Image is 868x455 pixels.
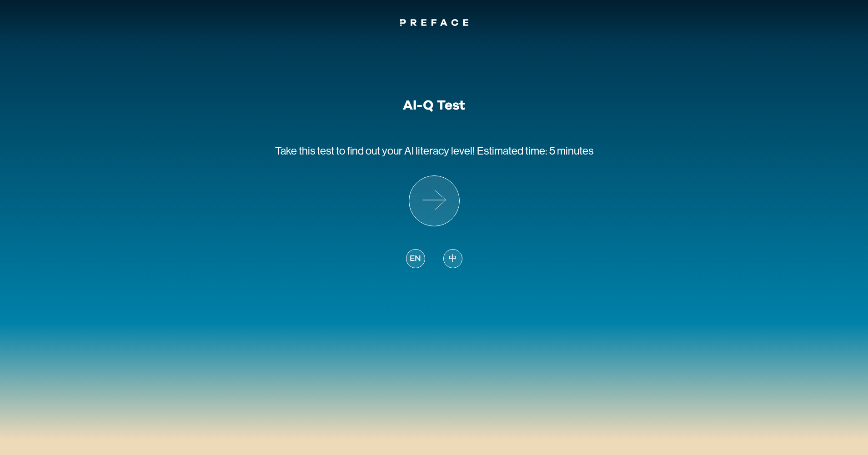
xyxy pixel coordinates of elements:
[275,145,345,157] span: Take this test to
[410,253,421,265] span: EN
[449,253,457,265] span: 中
[347,145,475,157] span: find out your AI literacy level!
[477,145,593,157] span: Estimated time: 5 minutes
[403,97,465,114] h1: AI-Q Test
